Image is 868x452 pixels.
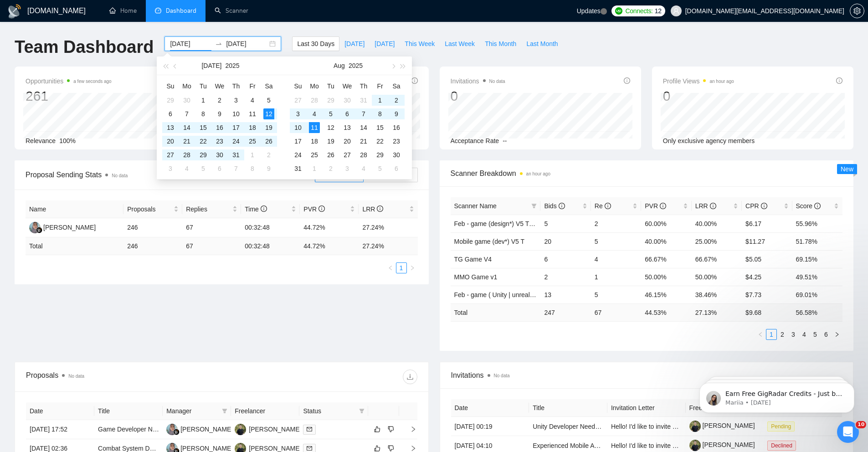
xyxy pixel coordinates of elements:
td: 2025-07-28 [179,148,195,162]
span: dislike [388,445,394,452]
div: 3 [231,95,241,106]
div: 5 [263,95,274,106]
th: Sa [388,79,405,93]
td: 2025-09-05 [372,162,388,175]
a: RA[PERSON_NAME] [166,425,233,432]
img: RA [29,222,41,233]
th: Proposals [123,200,182,218]
div: 3 [293,108,303,119]
div: 12 [325,122,336,133]
a: Unity Developer Needed for Mobile Card-Table Sandbox App MVP [533,423,720,430]
div: 10 [293,122,303,133]
span: No data [489,79,505,84]
button: [DATE] [339,36,370,51]
td: 2025-08-14 [355,121,372,134]
span: info-circle [411,77,418,84]
div: 2 [214,95,225,106]
iframe: Intercom live chat [837,421,859,443]
button: Last Week [440,36,480,51]
td: 2025-08-06 [339,107,355,121]
div: 18 [309,136,320,147]
div: 261 [26,87,112,105]
a: 2 [777,329,787,339]
td: 2025-07-19 [261,121,277,134]
span: Updates [577,7,601,15]
td: 2025-08-08 [372,107,388,121]
span: right [834,332,840,337]
div: 16 [391,122,402,133]
div: 30 [342,95,353,106]
th: Su [162,79,179,93]
div: 24 [293,149,303,160]
td: 2025-08-18 [306,134,323,148]
a: 5 [810,329,820,339]
span: like [374,445,380,452]
span: -- [503,137,507,144]
td: 2025-07-26 [261,134,277,148]
li: 3 [788,329,799,340]
td: 2025-07-20 [162,134,179,148]
time: an hour ago [709,79,734,84]
td: 2025-07-30 [339,93,355,107]
td: 2025-08-05 [323,107,339,121]
a: TG Game V4 [454,256,492,263]
img: AH [235,424,246,435]
td: 2025-07-28 [306,93,323,107]
td: 2025-07-30 [211,148,228,162]
td: 2025-08-10 [290,121,306,134]
div: 30 [391,149,402,160]
td: 2025-09-06 [388,162,405,175]
td: 2025-07-27 [290,93,306,107]
a: Game Developer Needed for Play-to-Earn Crypto Arena Game [98,426,275,433]
th: Fr [244,79,261,93]
button: [DATE] [370,36,400,51]
div: 27 [165,149,176,160]
span: info-circle [624,77,630,84]
span: right [410,265,415,271]
a: Feb - game (design*) V5 T (pain+expertise) NEW [454,220,594,227]
th: Mo [306,79,323,93]
div: 9 [391,108,402,119]
span: filter [220,404,229,418]
span: 100% [59,137,76,144]
td: 2025-08-07 [228,162,244,175]
span: filter [531,203,537,209]
div: 25 [309,149,320,160]
th: Tu [323,79,339,93]
div: 8 [198,108,209,119]
a: 1 [396,263,406,273]
td: 2025-08-23 [388,134,405,148]
div: 17 [231,122,241,133]
div: 22 [198,136,209,147]
td: 2025-06-29 [162,93,179,107]
li: 6 [821,329,832,340]
a: searchScanner [215,7,248,15]
img: c10C0ICvjmsDVhBCJO5NbgFBFMr8xUYZhvgHDn1ZcSPLYMYcq24EIULg9OpeQop1QB [689,440,701,451]
a: homeHome [109,7,137,15]
td: 2025-08-04 [179,162,195,175]
li: 1 [396,262,407,273]
span: Invitations [451,76,505,87]
td: 2025-08-11 [306,121,323,134]
div: 20 [165,136,176,147]
div: 5 [325,108,336,119]
span: Last Week [445,39,475,49]
span: Relevance [26,137,56,144]
td: 2025-09-04 [355,162,372,175]
td: 2025-07-03 [228,93,244,107]
div: 4 [247,95,258,106]
button: right [832,329,842,340]
li: 2 [777,329,788,340]
div: 26 [325,149,336,160]
td: 2025-08-28 [355,148,372,162]
div: 8 [375,108,385,119]
span: 10 [856,421,866,428]
a: Feb - game ( Unity | unreal engine | ur5 | godot) V3 [454,291,598,298]
button: This Month [480,36,521,51]
button: Aug [334,56,345,75]
a: AH[PERSON_NAME] [235,444,301,452]
div: 23 [391,136,402,147]
li: 1 [766,329,777,340]
td: 2025-08-26 [323,148,339,162]
span: [DATE] [375,39,395,49]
